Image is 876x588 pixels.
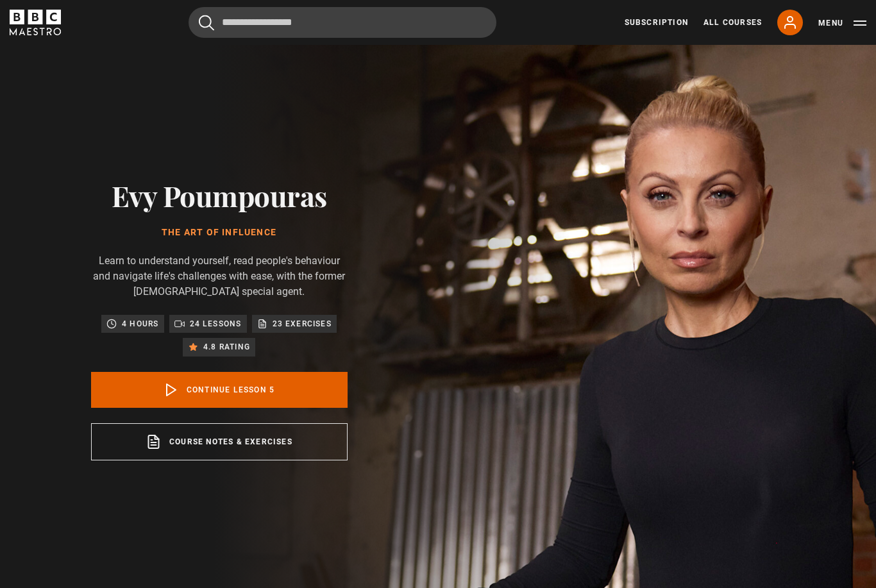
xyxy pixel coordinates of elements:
svg: BBC Maestro [10,10,61,35]
p: Learn to understand yourself, read people's behaviour and navigate life's challenges with ease, w... [91,253,348,299]
a: Continue lesson 5 [91,372,348,408]
p: 4.8 rating [203,340,250,353]
h2: Evy Poumpouras [91,179,348,212]
p: 23 exercises [273,317,332,330]
a: Course notes & exercises [91,423,348,460]
a: All Courses [703,17,762,28]
p: 24 lessons [190,317,242,330]
p: 4 hours [122,317,158,330]
h1: The Art of Influence [91,228,348,238]
button: Toggle navigation [818,17,866,29]
input: Search [189,7,496,38]
a: Subscription [625,17,688,28]
button: Submit the search query [199,15,214,31]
